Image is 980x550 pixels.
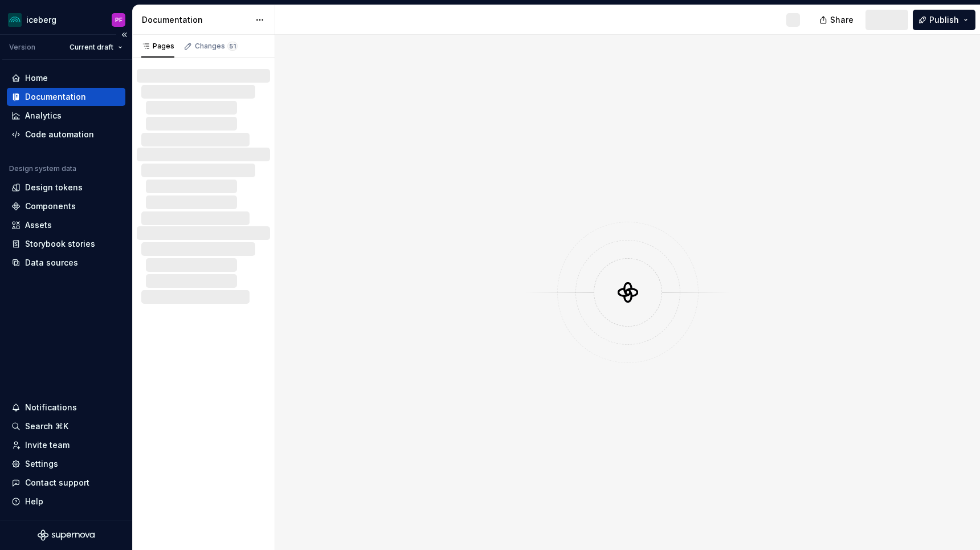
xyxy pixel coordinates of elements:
svg: Supernova Logo [38,529,95,541]
span: 51 [227,42,238,51]
div: Contact support [25,477,89,488]
div: Code automation [25,129,94,140]
button: Current draft [64,39,128,55]
a: Invite team [7,436,125,454]
div: Invite team [25,439,70,451]
a: Design tokens [7,178,125,197]
span: Share [830,14,854,26]
span: Publish [929,14,959,26]
div: Documentation [142,14,250,26]
div: Notifications [25,402,77,413]
button: Collapse sidebar [116,27,132,43]
div: PF [115,15,122,25]
span: Current draft [70,43,113,52]
img: 418c6d47-6da6-4103-8b13-b5999f8989a1.png [8,13,22,27]
a: Analytics [7,107,125,125]
button: Notifications [7,398,125,417]
button: Contact support [7,474,125,492]
button: Help [7,492,125,511]
div: Documentation [25,91,86,103]
button: Publish [913,10,975,30]
div: Search ⌘K [25,421,68,432]
div: Version [9,43,35,52]
div: Components [25,201,76,212]
a: Storybook stories [7,235,125,253]
div: Pages [141,42,174,51]
button: icebergPF [2,7,130,32]
div: Home [25,72,48,84]
button: Share [814,10,861,30]
a: Components [7,197,125,215]
div: Changes [195,42,238,51]
a: Documentation [7,88,125,106]
div: Design tokens [25,182,83,193]
div: Analytics [25,110,62,121]
div: iceberg [26,14,56,26]
div: Settings [25,458,58,470]
a: Data sources [7,254,125,272]
a: Code automation [7,125,125,144]
div: Storybook stories [25,238,95,250]
div: Help [25,496,43,507]
button: Search ⌘K [7,417,125,435]
div: Design system data [9,164,76,173]
div: Assets [25,219,52,231]
a: Home [7,69,125,87]
a: Assets [7,216,125,234]
a: Settings [7,455,125,473]
div: Data sources [25,257,78,268]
